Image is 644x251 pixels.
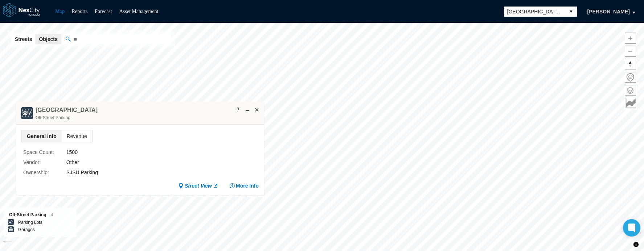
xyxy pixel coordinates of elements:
[36,106,98,121] div: Double-click to make header text selectable
[95,9,112,14] a: Forecast
[634,240,638,248] span: Toggle attribution
[625,33,636,43] span: Zoom in
[36,106,98,114] h4: Double-click to make header text selectable
[55,9,65,14] a: Map
[66,158,239,166] div: Other
[625,98,636,109] button: Key metrics
[11,34,36,44] button: Streets
[625,72,636,83] button: Home
[9,211,71,219] div: Off-Street Parking
[66,148,239,156] div: 1500
[185,182,212,189] span: Street View
[625,33,636,44] button: Zoom in
[625,46,636,57] button: Zoom out
[23,168,66,176] label: Ownership :
[119,9,159,14] a: Asset Management
[625,85,636,96] button: Layers management
[51,213,53,217] span: 4
[565,7,577,17] button: select
[3,240,12,249] a: Mapbox homepage
[236,182,259,189] span: More Info
[587,8,630,15] span: [PERSON_NAME]
[18,226,35,233] label: Garages
[15,35,32,43] span: Streets
[229,182,259,189] button: More Info
[36,114,98,121] div: Off-Street Parking
[625,59,636,70] span: Reset bearing to north
[507,8,562,15] span: [GEOGRAPHIC_DATA][PERSON_NAME]
[62,130,92,142] span: Revenue
[22,130,62,142] span: General Info
[23,148,66,156] label: Space Count :
[625,59,636,70] button: Reset bearing to north
[39,35,57,43] span: Objects
[66,168,239,176] div: SJSU Parking
[72,9,88,14] a: Reports
[632,240,640,249] button: Toggle attribution
[23,158,66,166] label: Vendor :
[580,5,637,18] button: [PERSON_NAME]
[178,182,218,189] a: Street View
[35,34,61,44] button: Objects
[625,46,636,57] span: Zoom out
[18,219,42,226] label: Parking Lots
